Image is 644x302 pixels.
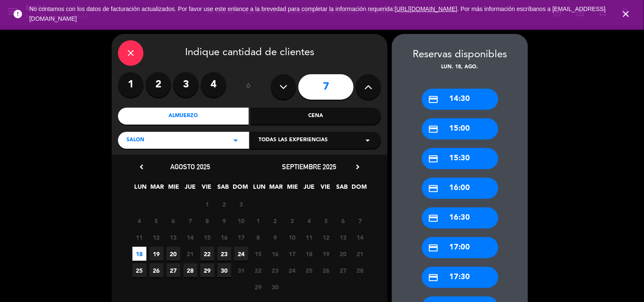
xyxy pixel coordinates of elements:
span: 16 [268,247,282,261]
span: 29 [251,280,265,294]
span: 18 [302,247,316,261]
span: 6 [166,214,180,228]
span: 13 [166,230,180,244]
span: 14 [353,230,367,244]
i: arrow_drop_down [231,135,241,145]
a: [URL][DOMAIN_NAME] [395,6,458,12]
span: 30 [268,280,282,294]
span: 2 [217,197,231,211]
div: 16:30 [422,207,498,229]
div: Reservas disponibles [392,47,528,63]
span: MIE [286,182,300,196]
a: . Por más información escríbanos a [EMAIL_ADDRESS][DOMAIN_NAME] [29,6,606,22]
span: 10 [285,230,299,244]
span: 27 [166,263,180,277]
span: 27 [336,263,350,277]
label: 1 [118,72,143,98]
div: 17:30 [422,267,498,288]
span: 23 [217,247,231,261]
span: 26 [149,263,163,277]
i: close [621,9,631,19]
span: MAR [150,182,164,196]
span: 20 [336,247,350,261]
span: 2 [268,214,282,228]
div: Cena [251,108,382,125]
span: 17 [285,247,299,261]
span: No contamos con los datos de facturación actualizados. Por favor use este enlance a la brevedad p... [29,6,606,22]
i: close [126,48,136,58]
span: 3 [234,197,248,211]
span: 10 [234,214,248,228]
span: 1 [200,197,214,211]
span: 30 [217,263,231,277]
span: 7 [183,214,197,228]
span: 22 [251,263,265,277]
i: credit_card [428,154,439,164]
span: MAR [269,182,283,196]
span: 22 [200,247,214,261]
div: 15:00 [422,118,498,140]
i: credit_card [428,272,439,283]
span: DOM [233,182,247,196]
div: 17:00 [422,237,498,258]
span: 14 [183,230,197,244]
span: 16 [217,230,231,244]
span: JUE [302,182,316,196]
span: 21 [353,247,367,261]
span: 7 [353,214,367,228]
span: 29 [200,263,214,277]
span: 11 [302,230,316,244]
span: 24 [285,263,299,277]
i: error [13,9,23,19]
span: 4 [302,214,316,228]
i: credit_card [428,124,439,134]
span: 11 [132,230,146,244]
span: 26 [319,263,333,277]
span: 28 [183,263,197,277]
span: LUN [134,182,148,196]
span: 12 [319,230,333,244]
span: 21 [183,247,197,261]
span: 12 [149,230,163,244]
span: 4 [132,214,146,228]
span: 8 [251,230,265,244]
span: 31 [234,263,248,277]
span: 5 [319,214,333,228]
i: chevron_right [353,162,362,171]
i: credit_card [428,243,439,253]
i: credit_card [428,94,439,105]
span: 23 [268,263,282,277]
div: Indique cantidad de clientes [118,40,381,66]
i: chevron_left [137,162,146,171]
i: arrow_drop_down [363,135,373,145]
i: credit_card [428,183,439,194]
span: VIE [200,182,214,196]
div: 16:00 [422,178,498,199]
span: 3 [285,214,299,228]
div: lun. 18, ago. [392,63,528,72]
div: 15:30 [422,148,498,169]
span: agosto 2025 [170,162,210,171]
span: 6 [336,214,350,228]
span: 9 [268,230,282,244]
span: septiembre 2025 [282,162,336,171]
i: credit_card [428,213,439,224]
span: 24 [234,247,248,261]
span: 18 [132,247,146,261]
span: 17 [234,230,248,244]
div: Almuerzo [118,108,249,125]
span: 15 [251,247,265,261]
span: DOM [352,182,366,196]
span: LUN [253,182,267,196]
label: 4 [201,72,226,98]
span: JUE [183,182,197,196]
span: 9 [217,214,231,228]
span: SAB [217,182,231,196]
span: 19 [319,247,333,261]
label: 2 [146,72,171,98]
div: 14:30 [422,89,498,110]
span: 28 [353,263,367,277]
span: 15 [200,230,214,244]
span: SAB [335,182,349,196]
span: Todas las experiencias [259,136,328,145]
